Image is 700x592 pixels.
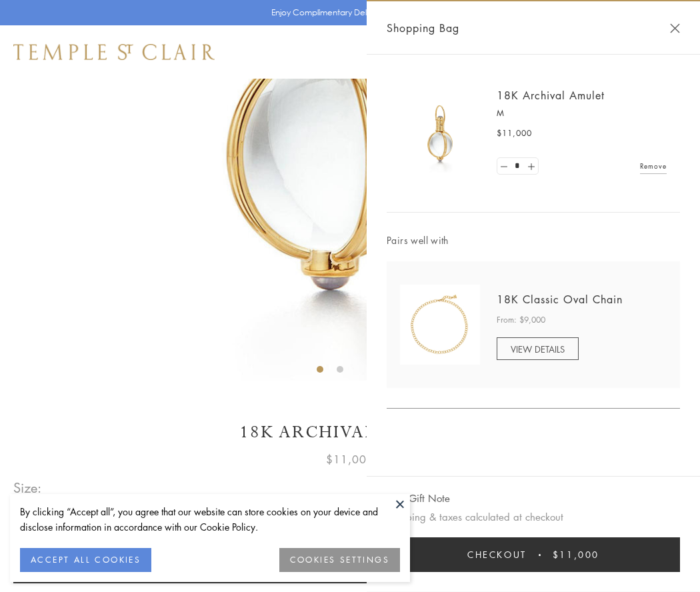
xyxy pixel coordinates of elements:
[279,548,400,572] button: COOKIES SETTINGS
[524,158,537,175] a: Set quantity to 2
[497,337,579,360] a: VIEW DETAILS
[387,19,459,37] span: Shopping Bag
[13,421,687,444] h1: 18K Archival Amulet
[511,343,565,355] span: VIEW DETAILS
[271,6,423,19] p: Enjoy Complimentary Delivery & Returns
[13,44,215,60] img: Temple St. Clair
[387,509,680,525] p: Shipping & taxes calculated at checkout
[467,547,527,562] span: Checkout
[387,537,680,572] button: Checkout $11,000
[497,313,545,327] span: From: $9,000
[497,88,605,103] a: 18K Archival Amulet
[387,233,680,248] span: Pairs well with
[400,93,480,173] img: 18K Archival Amulet
[20,504,400,535] div: By clicking “Accept all”, you agree that our website can store cookies on your device and disclos...
[326,451,374,468] span: $11,000
[13,477,43,499] span: Size:
[497,107,667,120] p: M
[553,547,599,562] span: $11,000
[387,490,450,507] button: Add Gift Note
[497,158,511,175] a: Set quantity to 0
[400,285,480,365] img: N88865-OV18
[670,23,680,33] button: Close Shopping Bag
[20,548,151,572] button: ACCEPT ALL COOKIES
[497,127,532,140] span: $11,000
[497,292,623,307] a: 18K Classic Oval Chain
[640,159,667,173] a: Remove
